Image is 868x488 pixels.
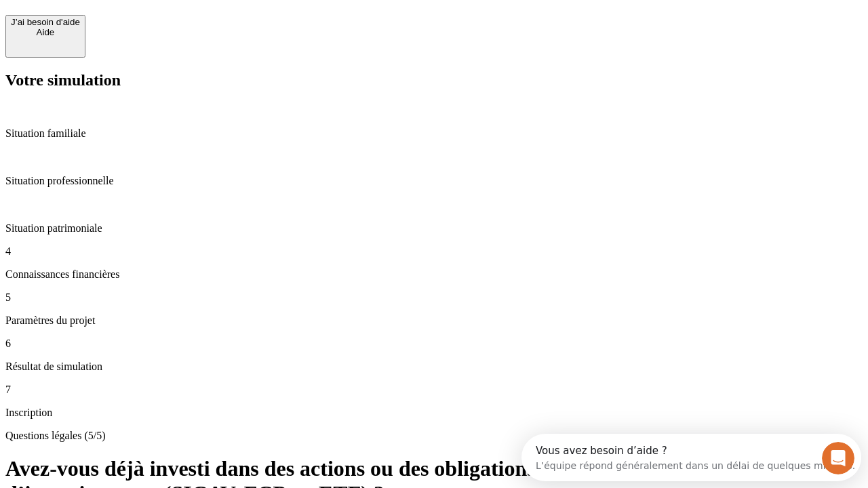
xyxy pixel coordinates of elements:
[5,314,863,327] p: Paramètres du projet
[5,361,863,373] p: Résultat de simulation
[5,430,863,442] p: Questions légales (5/5)
[5,407,863,419] p: Inscription
[822,442,854,474] iframe: Intercom live chat
[5,338,863,350] p: 6
[5,291,863,304] p: 5
[14,12,334,22] div: Vous avez besoin d’aide ?
[5,15,85,58] button: J’ai besoin d'aideAide
[5,71,863,89] h2: Votre simulation
[5,222,863,235] p: Situation patrimoniale
[11,27,80,37] div: Aide
[11,17,80,27] div: J’ai besoin d'aide
[521,434,861,481] iframe: Intercom live chat discovery launcher
[5,245,863,258] p: 4
[5,127,863,140] p: Situation familiale
[5,5,374,43] div: Ouvrir le Messenger Intercom
[5,384,863,396] p: 7
[14,22,334,37] div: L’équipe répond généralement dans un délai de quelques minutes.
[5,268,863,281] p: Connaissances financières
[5,175,863,187] p: Situation professionnelle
